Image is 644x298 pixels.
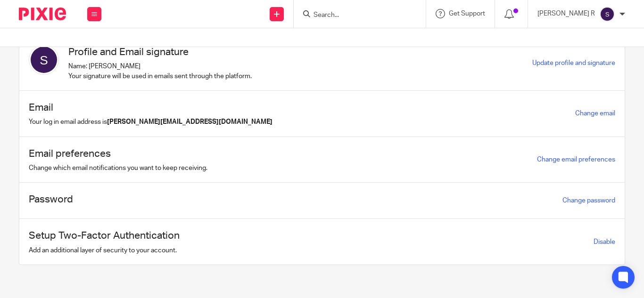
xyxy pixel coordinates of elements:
[313,11,397,20] input: Search
[29,146,207,161] h1: Email preferences
[68,62,252,81] p: Name: [PERSON_NAME] Your signature will be used in emails sent through the platform.
[29,117,272,127] p: Your log in email address is
[600,7,615,22] img: svg%3E
[594,239,615,245] a: Disable
[532,60,615,66] a: Update profile and signature
[29,100,272,115] h1: Email
[449,10,485,17] span: Get Support
[29,192,73,207] h1: Password
[29,163,207,173] p: Change which email notifications you want to keep receiving.
[562,197,615,204] a: Change password
[68,45,252,59] h1: Profile and Email signature
[29,228,180,243] h1: Setup Two-Factor Authentication
[29,246,180,255] p: Add an additional layer of security to your account.
[575,110,615,117] a: Change email
[29,45,59,75] img: svg%3E
[107,119,272,125] b: [PERSON_NAME][EMAIL_ADDRESS][DOMAIN_NAME]
[537,156,615,163] a: Change email preferences
[19,8,66,20] img: Pixie
[537,9,595,18] p: [PERSON_NAME] R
